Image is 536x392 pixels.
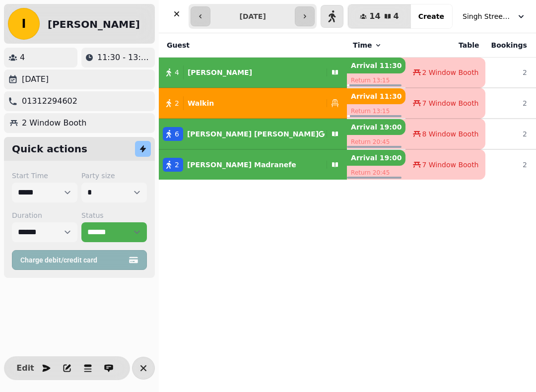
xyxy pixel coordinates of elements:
p: Walkin [188,98,214,108]
p: Return 20:45 [347,166,405,180]
p: [PERSON_NAME] [188,67,252,77]
button: Singh Street Bruntsfield [457,7,532,25]
p: 2 Window Booth [22,117,86,129]
button: 2Walkin [159,91,347,115]
span: Charge debit/credit card [20,257,127,263]
button: Create [410,4,452,28]
p: [PERSON_NAME] [PERSON_NAME] [187,129,319,139]
p: Arrival 19:00 [347,150,405,166]
span: Edit [19,364,31,372]
th: Guest [159,33,347,58]
button: 144 [348,4,410,28]
span: 4 [394,12,399,20]
span: 8 Window Booth [422,129,478,139]
td: 2 [485,149,533,180]
button: Edit [15,358,35,378]
button: 4[PERSON_NAME] [159,61,347,84]
p: Arrival 11:30 [347,88,405,104]
th: Bookings [485,33,533,58]
label: Status [81,210,147,220]
span: 6 [175,129,179,139]
p: [DATE] [22,73,49,85]
span: 7 Window Booth [422,98,478,108]
span: 7 Window Booth [422,160,478,170]
h2: Quick actions [12,142,87,156]
label: Duration [12,210,77,220]
span: 2 [175,160,179,170]
span: 2 Window Booth [422,67,478,77]
p: Return 20:45 [347,135,405,149]
p: Return 13:15 [347,73,405,87]
p: Return 13:15 [347,104,405,118]
p: Arrival 11:30 [347,58,405,73]
span: 2 [175,98,179,108]
td: 2 [485,119,533,149]
td: 2 [485,58,533,88]
span: 4 [175,67,179,77]
p: Arrival 19:00 [347,119,405,135]
td: 2 [485,88,533,119]
span: Singh Street Bruntsfield [463,11,512,21]
button: Charge debit/credit card [12,250,147,270]
button: 2[PERSON_NAME] Madranefe [159,153,347,177]
h2: [PERSON_NAME] [48,17,140,31]
span: 14 [369,12,380,20]
label: Party size [81,171,147,181]
button: Time [353,40,382,50]
p: 4 [20,52,25,64]
button: 6[PERSON_NAME] [PERSON_NAME] [159,122,347,146]
p: 11:30 - 13:15 [97,52,151,64]
span: I [22,18,26,30]
th: Table [405,33,485,58]
label: Start Time [12,171,77,181]
p: 01312294602 [22,95,77,107]
span: Time [353,40,372,50]
span: Create [418,13,444,20]
p: [PERSON_NAME] Madranefe [187,160,296,170]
